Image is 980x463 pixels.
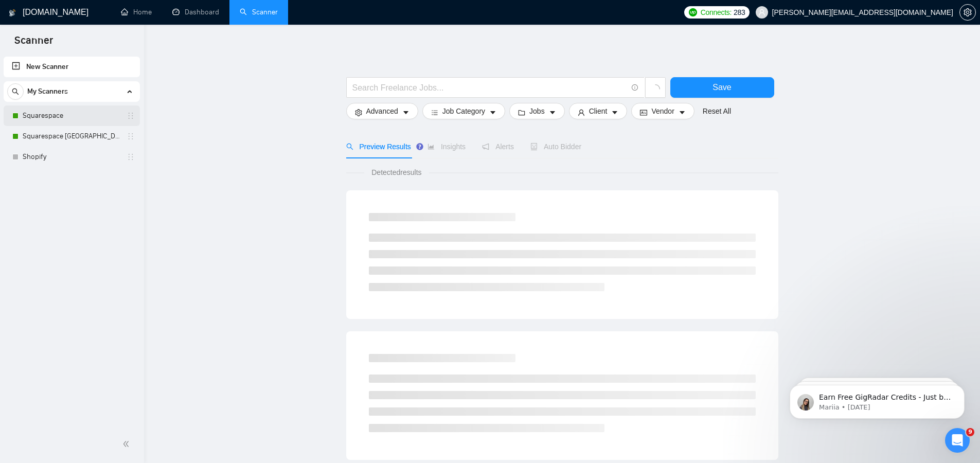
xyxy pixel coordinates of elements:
[569,103,628,119] button: userClientcaret-down
[442,105,485,117] span: Job Category
[530,143,581,151] span: Auto Bidder
[482,143,514,151] span: Alerts
[640,109,647,116] span: idcard
[959,4,976,21] button: setting
[355,109,362,116] span: setting
[127,132,135,140] span: holder
[651,105,674,117] span: Vendor
[482,143,489,150] span: notification
[774,363,980,435] iframe: Intercom notifications message
[23,105,120,126] a: Squarespace
[402,109,409,116] span: caret-down
[651,84,660,94] span: loading
[960,8,975,16] span: setting
[959,8,976,16] a: setting
[589,105,608,117] span: Client
[352,81,627,94] input: Search Freelance Jobs...
[127,153,135,161] span: holder
[172,8,219,16] a: dashboardDashboard
[4,57,140,77] li: New Scanner
[121,8,152,16] a: homeHome
[422,103,505,119] button: barsJob Categorycaret-down
[631,103,694,119] button: idcardVendorcaret-down
[240,8,278,16] a: searchScanner
[518,109,525,116] span: folder
[8,88,23,95] span: search
[346,103,418,119] button: settingAdvancedcaret-down
[670,77,774,98] button: Save
[549,109,556,116] span: caret-down
[6,33,61,55] span: Scanner
[689,8,697,16] img: upwork-logo.png
[701,7,732,18] span: Connects:
[509,103,565,119] button: folderJobscaret-down
[366,105,398,117] span: Advanced
[27,81,68,102] span: My Scanners
[679,109,686,116] span: caret-down
[758,9,765,16] span: user
[427,143,466,151] span: Insights
[4,81,140,167] li: My Scanners
[966,428,974,436] span: 9
[346,143,411,151] span: Preview Results
[611,109,618,116] span: caret-down
[122,439,133,449] span: double-left
[703,105,731,117] a: Reset All
[431,109,438,116] span: bars
[712,81,731,94] span: Save
[346,143,353,150] span: search
[7,83,24,100] button: search
[9,5,16,21] img: logo
[530,143,538,150] span: robot
[578,109,585,116] span: user
[12,57,132,77] a: New Scanner
[529,105,545,117] span: Jobs
[127,112,135,120] span: holder
[734,7,745,18] span: 283
[364,167,429,178] span: Detected results
[489,109,496,116] span: caret-down
[23,126,120,147] a: Squarespace [GEOGRAPHIC_DATA]
[945,428,970,453] iframe: Intercom live chat
[427,143,435,150] span: area-chart
[23,147,120,167] a: Shopify
[632,84,638,91] span: info-circle
[415,142,424,151] div: Tooltip anchor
